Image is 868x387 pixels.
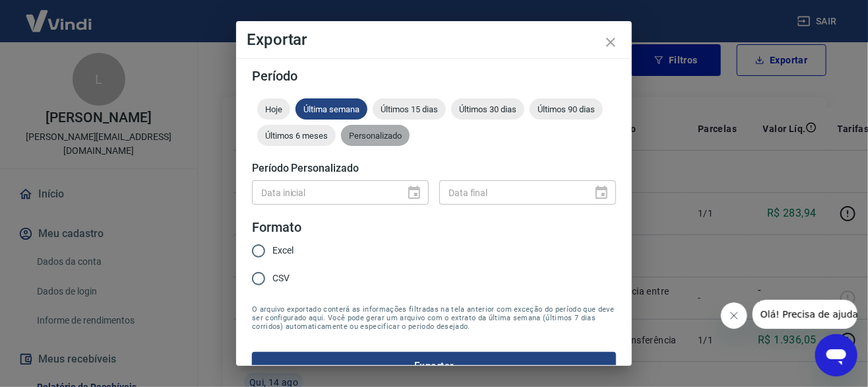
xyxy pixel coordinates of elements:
span: Últimos 90 dias [530,104,603,114]
span: Hoje [257,104,290,114]
span: Personalizado [341,131,410,141]
button: close [595,26,627,58]
h4: Exportar [247,32,621,48]
iframe: Mensagem da empresa [753,300,857,329]
div: Últimos 6 meses [257,125,336,146]
span: Últimos 6 meses [257,131,336,141]
div: Hoje [257,98,290,120]
button: Exportar [252,352,616,380]
span: CSV [272,271,290,285]
div: Últimos 30 dias [451,98,524,120]
iframe: Fechar mensagem [721,302,747,329]
div: Personalizado [341,125,410,146]
div: Últimos 15 dias [373,98,446,120]
span: O arquivo exportado conterá as informações filtradas na tela anterior com exceção do período que ... [252,305,616,331]
span: Olá! Precisa de ajuda? [8,9,111,20]
div: Última semana [295,98,367,120]
span: Excel [272,244,294,258]
iframe: Botão para abrir a janela de mensagens [815,334,857,376]
h5: Período [252,69,616,83]
span: Últimos 30 dias [451,104,524,114]
legend: Formato [252,218,301,237]
input: DD/MM/YYYY [439,180,583,205]
span: Última semana [295,104,367,114]
div: Últimos 90 dias [530,98,603,120]
span: Últimos 15 dias [373,104,446,114]
input: DD/MM/YYYY [252,180,396,205]
h5: Período Personalizado [252,162,616,175]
